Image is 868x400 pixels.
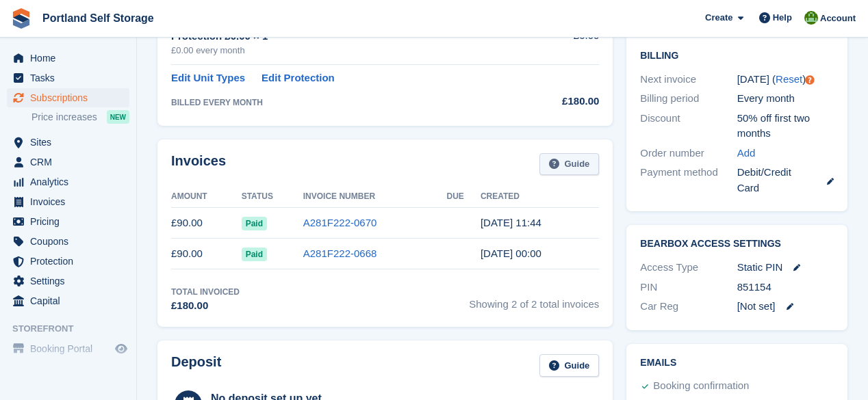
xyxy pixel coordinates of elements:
[640,280,737,295] div: PIN
[737,91,834,107] div: Every month
[7,339,129,358] a: menu
[773,11,792,25] span: Help
[640,146,737,161] div: Order number
[7,232,129,251] a: menu
[640,358,834,369] h2: Emails
[737,299,834,315] div: [Not set]
[7,252,129,271] a: menu
[30,172,112,191] span: Analytics
[481,217,541,228] time: 2025-08-11 10:44:09 UTC
[737,146,756,161] a: Add
[171,354,221,377] h2: Deposit
[12,322,136,336] span: Storefront
[30,212,112,231] span: Pricing
[303,248,377,259] a: A281F222-0668
[481,248,541,259] time: 2025-08-10 23:00:34 UTC
[7,291,129,310] a: menu
[171,70,245,86] a: Edit Unit Types
[7,133,129,152] a: menu
[30,133,112,152] span: Sites
[447,186,481,208] th: Due
[107,110,129,124] div: NEW
[30,68,112,88] span: Tasks
[737,111,834,142] div: 50% off first two months
[539,354,600,377] a: Guide
[7,88,129,107] a: menu
[7,192,129,211] a: menu
[640,260,737,276] div: Access Type
[640,72,737,88] div: Next invoice
[7,152,129,172] a: menu
[171,186,242,208] th: Amount
[7,49,129,68] a: menu
[737,165,834,196] div: Debit/Credit Card
[37,7,159,29] a: Portland Self Storage
[242,248,267,261] span: Paid
[7,212,129,231] a: menu
[804,74,816,86] div: Tooltip anchor
[820,12,856,25] span: Account
[171,239,242,269] td: £90.00
[469,286,599,314] span: Showing 2 of 2 total invoices
[539,153,600,176] a: Guide
[7,172,129,191] a: menu
[30,192,112,211] span: Invoices
[737,280,834,295] div: 851154
[261,70,335,86] a: Edit Protection
[31,111,97,124] span: Price increases
[7,271,129,291] a: menu
[520,94,600,109] div: £180.00
[804,11,818,25] img: Sue Wolfendale
[653,378,749,395] div: Booking confirmation
[776,73,802,85] a: Reset
[171,44,520,57] div: £0.00 every month
[171,96,520,109] div: BILLED EVERY MONTH
[30,88,112,107] span: Subscriptions
[640,91,737,107] div: Billing period
[303,186,447,208] th: Invoice Number
[30,152,112,172] span: CRM
[481,186,599,208] th: Created
[242,186,303,208] th: Status
[30,291,112,310] span: Capital
[737,260,834,276] div: Static PIN
[171,153,226,176] h2: Invoices
[7,68,129,88] a: menu
[242,217,267,230] span: Paid
[30,49,112,68] span: Home
[640,239,834,250] h2: BearBox Access Settings
[11,8,31,29] img: stora-icon-8386f47178a22dfd0bd8f6a31ec36ba5ce8667c1dd55bd0f319d3a0aa187defe.svg
[30,232,112,251] span: Coupons
[30,252,112,271] span: Protection
[640,165,737,196] div: Payment method
[171,298,240,314] div: £180.00
[30,271,112,291] span: Settings
[171,286,240,298] div: Total Invoiced
[303,217,377,228] a: A281F222-0670
[705,11,732,25] span: Create
[520,21,600,65] td: £0.00
[171,208,242,239] td: £90.00
[113,341,129,357] a: Preview store
[31,109,129,124] a: Price increases NEW
[640,111,737,142] div: Discount
[640,299,737,315] div: Car Reg
[640,48,834,62] h2: Billing
[737,72,834,88] div: [DATE] ( )
[30,339,112,358] span: Booking Portal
